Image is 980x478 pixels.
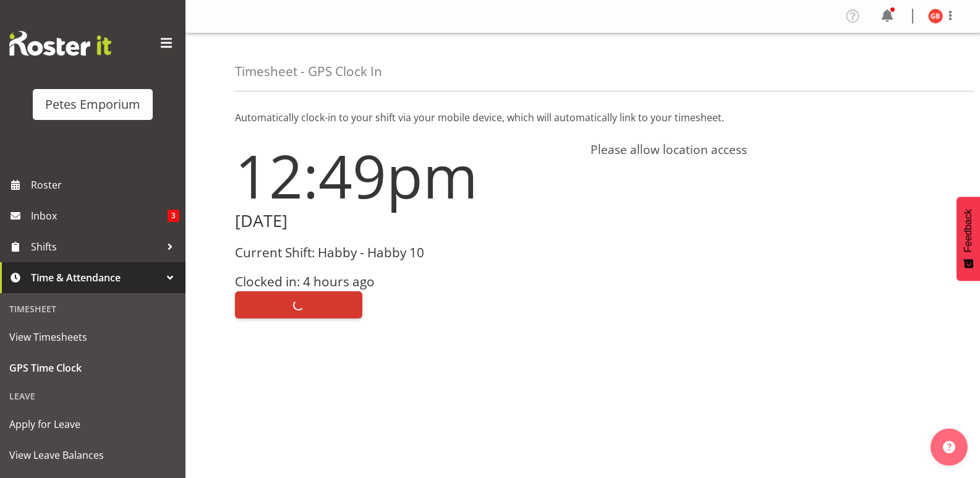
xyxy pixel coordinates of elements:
[168,210,179,222] span: 3
[9,415,176,433] span: Apply for Leave
[9,359,176,377] span: GPS Time Clock
[235,142,576,209] h1: 12:49pm
[31,176,179,194] span: Roster
[957,197,980,281] button: Feedback - Show survey
[590,142,931,157] h4: Please allow location access
[3,322,182,352] a: View Timesheets
[235,64,382,79] h4: Timesheet - GPS Clock In
[235,110,931,125] p: Automatically clock-in to your shift via your mobile device, which will automatically link to you...
[45,95,140,114] div: Petes Emporium
[3,352,182,383] a: GPS Time Clock
[9,31,111,56] img: Rosterit website logo
[9,328,176,346] span: View Timesheets
[3,409,182,440] a: Apply for Leave
[9,446,176,464] span: View Leave Balances
[3,383,182,409] div: Leave
[963,209,974,252] span: Feedback
[235,245,576,260] h3: Current Shift: Habby - Habby 10
[235,211,576,231] h2: [DATE]
[3,296,182,322] div: Timesheet
[928,9,943,23] img: gillian-byford11184.jpg
[3,440,182,471] a: View Leave Balances
[943,441,955,453] img: help-xxl-2.png
[235,275,576,289] h3: Clocked in: 4 hours ago
[31,207,168,225] span: Inbox
[31,237,161,256] span: Shifts
[31,268,161,287] span: Time & Attendance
